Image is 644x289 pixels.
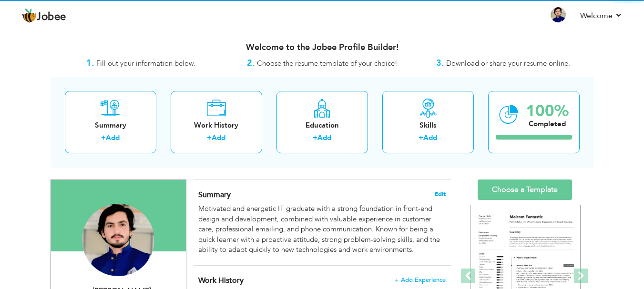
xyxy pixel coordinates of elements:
label: + [207,133,212,143]
span: Work History [198,275,244,286]
label: + [101,133,106,143]
div: Motivated and energetic IT graduate with a strong foundation in front-end design and development,... [198,204,445,255]
div: Education [284,120,360,130]
div: 100% [526,103,569,119]
img: Muhammad Ashfaq [82,204,154,276]
span: Summary [198,189,231,200]
a: Welcome [580,10,623,21]
div: Skills [390,120,466,130]
span: Choose the resume template of your choice! [257,59,398,68]
img: jobee.io [21,8,37,23]
a: Add [423,133,437,142]
h4: This helps to show the companies you have worked for. [198,276,445,285]
strong: 3. [436,57,444,69]
a: Choose a Template [478,179,572,200]
div: Summary [72,120,149,130]
div: Completed [526,119,569,129]
span: Jobee [37,12,66,22]
a: Add [317,133,331,142]
strong: 2. [247,57,255,69]
a: Jobee [21,8,66,23]
span: Download or share your resume online. [446,59,570,68]
strong: 1. [86,57,94,69]
label: + [419,133,423,143]
a: Add [212,133,225,142]
h3: Welcome to the Jobee Profile Builder! [51,43,594,52]
img: Profile Img [551,7,566,22]
div: Work History [178,120,255,130]
span: Edit [434,191,446,198]
span: Fill out your information below. [96,59,195,68]
h4: Adding a summary is a quick and easy way to highlight your experience and interests. [198,190,445,199]
a: Add [106,133,120,142]
span: + Add Experience [395,277,446,283]
label: + [313,133,317,143]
